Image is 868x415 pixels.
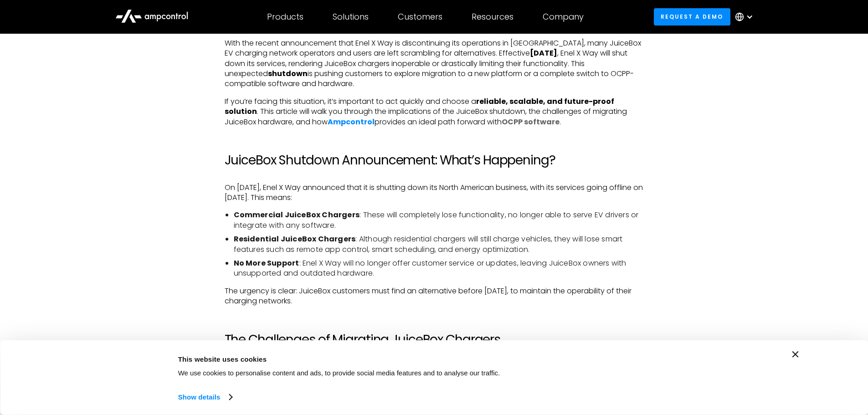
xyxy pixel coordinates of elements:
[225,286,644,307] p: The urgency is clear: JuiceBox customers must find an alternative before [DATE], to maintain the ...
[225,96,614,117] strong: reliable, scalable, and future-proof solution
[178,390,232,404] a: Show details
[234,258,644,279] li: : Enel X Way will no longer offer customer service or updates, leaving JuiceBox owners with unsup...
[543,12,584,22] div: Company
[178,354,625,364] div: This website uses cookies
[225,183,644,203] p: On [DATE], Enel X Way announced that it is shutting down its North American business, with its se...
[225,153,644,168] h2: JuiceBox Shutdown Announcement: What’s Happening?
[472,12,514,22] div: Resources
[645,351,776,378] button: Okay
[234,210,360,220] strong: Commercial JuiceBox Chargers
[792,351,799,358] button: Close banner
[267,12,303,22] div: Products
[398,12,442,22] div: Customers
[234,258,299,268] strong: No More Support
[333,12,369,22] div: Solutions
[234,234,356,244] strong: Residential JuiceBox Chargers
[654,8,730,25] a: Request a demo
[234,210,644,231] li: : These will completely lose functionality, no longer able to serve EV drivers or integrate with ...
[178,369,500,377] span: We use cookies to personalise content and ads, to provide social media features and to analyse ou...
[530,48,557,58] strong: [DATE]
[234,234,644,255] li: : Although residential chargers will still charge vehicles, they will lose smart features such as...
[502,117,560,127] a: OCPP software
[225,38,644,89] p: With the recent announcement that Enel X Way is discontinuing its operations in [GEOGRAPHIC_DATA]...
[225,332,644,348] h2: The Challenges of Migrating JuiceBox Chargers
[268,68,308,79] strong: shutdown
[328,117,375,127] a: Ampcontrol
[225,97,644,127] p: If you’re facing this situation, it’s important to act quickly and choose a . This article will w...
